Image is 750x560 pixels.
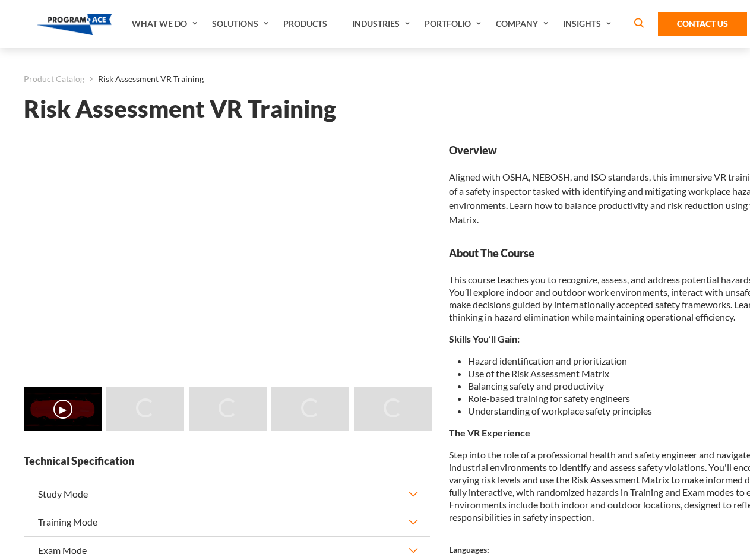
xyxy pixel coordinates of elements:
[449,545,489,555] strong: Languages:
[24,454,430,469] strong: Technical Specification
[24,387,102,431] img: Risk Assessment VR Training - Video 0
[84,71,204,87] li: Risk Assessment VR Training
[24,71,84,87] a: Product Catalog
[658,12,747,36] a: Contact Us
[53,400,72,419] button: ▶
[37,14,112,35] img: Program-Ace
[24,480,430,508] button: Study Mode
[24,508,430,536] button: Training Mode
[24,143,430,372] iframe: Risk Assessment VR Training - Video 0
